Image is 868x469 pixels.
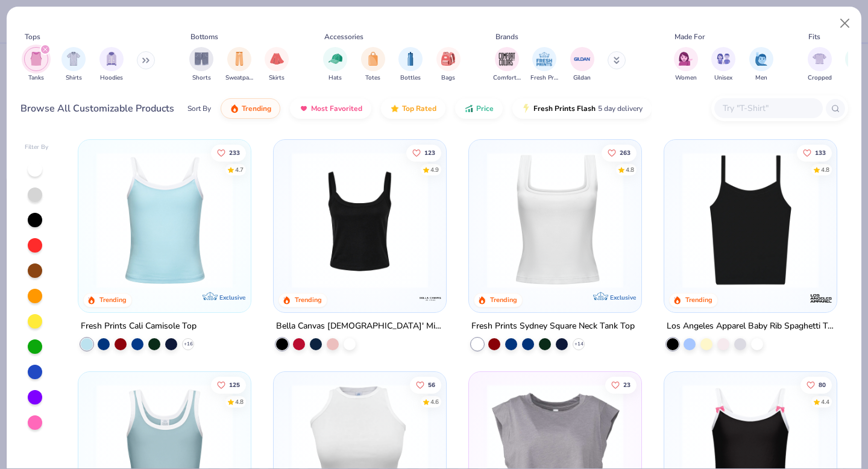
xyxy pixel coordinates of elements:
[212,144,247,161] button: Like
[184,341,193,348] span: + 16
[66,74,82,83] span: Shirts
[67,52,81,66] img: Shirts Image
[819,382,826,388] span: 80
[99,47,124,83] button: filter button
[24,47,48,83] button: filter button
[212,376,247,393] button: Like
[755,52,768,66] img: Men Image
[574,341,583,348] span: + 14
[381,98,445,119] button: Top Rated
[269,74,285,83] span: Skirts
[418,286,442,310] img: Bella + Canvas logo
[808,31,820,42] div: Fits
[105,52,118,66] img: Hoodies Image
[493,74,521,83] span: Comfort Colors
[808,74,832,83] span: Cropped
[521,104,531,113] img: flash.gif
[674,47,698,83] div: filter for Women
[329,74,342,83] span: Hats
[533,104,596,113] span: Fresh Prints Flash
[195,52,209,66] img: Shorts Image
[573,50,591,68] img: Gildan Image
[512,98,652,119] button: Fresh Prints Flash5 day delivery
[233,52,246,66] img: Sweatpants Image
[189,47,213,83] button: filter button
[749,47,773,83] div: filter for Men
[610,294,636,301] span: Exclusive
[493,47,521,83] button: filter button
[821,397,829,406] div: 4.4
[265,47,289,83] button: filter button
[498,50,516,68] img: Comfort Colors Image
[329,52,342,66] img: Hats Image
[24,47,48,83] div: filter for Tanks
[61,47,86,83] button: filter button
[366,52,380,66] img: Totes Image
[230,104,239,113] img: trending.gif
[28,74,44,83] span: Tanks
[20,101,174,116] div: Browse All Customizable Products
[800,376,832,393] button: Like
[324,31,363,42] div: Accessories
[323,47,347,83] div: filter for Hats
[398,47,423,83] div: filter for Bottles
[675,31,705,42] div: Made For
[623,382,631,388] span: 23
[530,74,558,83] span: Fresh Prints
[236,397,244,406] div: 4.8
[808,47,832,83] div: filter for Cropped
[221,98,280,119] button: Trending
[722,101,814,115] input: Try "T-Shirt"
[797,144,832,161] button: Like
[99,47,124,83] div: filter for Hoodies
[230,382,241,388] span: 125
[620,150,631,156] span: 263
[679,52,693,66] img: Women Image
[430,397,439,406] div: 4.6
[430,165,439,174] div: 4.9
[455,98,503,119] button: Price
[749,47,773,83] button: filter button
[493,47,521,83] div: filter for Comfort Colors
[30,52,43,66] img: Tanks Image
[365,74,380,83] span: Totes
[265,47,289,83] div: filter for Skirts
[290,98,371,119] button: Most Favorited
[187,103,211,114] div: Sort By
[476,104,494,113] span: Price
[311,104,362,113] span: Most Favorited
[225,47,253,83] button: filter button
[402,104,436,113] span: Top Rated
[230,150,241,156] span: 233
[428,382,435,388] span: 56
[573,74,591,83] span: Gildan
[815,150,826,156] span: 133
[821,165,829,174] div: 4.8
[834,12,857,35] button: Close
[276,319,444,334] div: Bella Canvas [DEMOGRAPHIC_DATA]' Micro Ribbed Scoop Tank
[299,104,309,113] img: most_fav.gif
[242,104,271,113] span: Trending
[813,52,826,66] img: Cropped Image
[667,319,834,334] div: Los Angeles Apparel Baby Rib Spaghetti Tank
[629,152,777,288] img: 63ed7c8a-03b3-4701-9f69-be4b1adc9c5f
[225,74,253,83] span: Sweatpants
[398,47,423,83] button: filter button
[570,47,594,83] div: filter for Gildan
[441,74,455,83] span: Bags
[424,150,435,156] span: 123
[190,31,218,42] div: Bottoms
[471,319,635,334] div: Fresh Prints Sydney Square Neck Tank Top
[535,50,553,68] img: Fresh Prints Image
[286,152,434,288] img: 8af284bf-0d00-45ea-9003-ce4b9a3194ad
[675,74,697,83] span: Women
[100,74,123,83] span: Hoodies
[808,286,832,310] img: Los Angeles Apparel logo
[61,47,86,83] div: filter for Shirts
[25,143,49,152] div: Filter By
[530,47,558,83] button: filter button
[410,376,441,393] button: Like
[400,74,421,83] span: Bottles
[570,47,594,83] button: filter button
[495,31,518,42] div: Brands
